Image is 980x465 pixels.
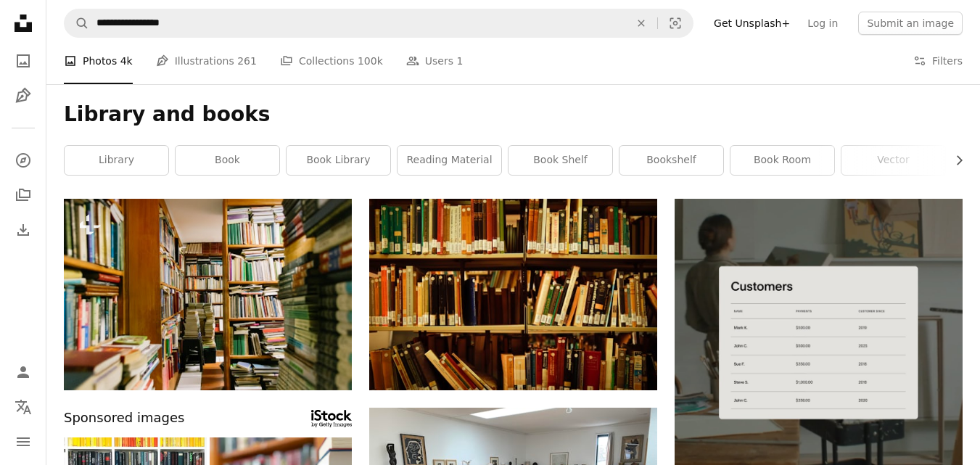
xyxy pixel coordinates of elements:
[156,38,257,84] a: Illustrations 261
[369,199,657,390] img: a book shelf filled with lots of books
[9,81,38,110] a: Illustrations
[64,408,184,429] span: Sponsored images
[237,53,257,69] span: 261
[287,146,390,175] a: book library
[730,146,834,175] a: book room
[508,146,612,175] a: book shelf
[9,427,38,456] button: Menu
[913,38,963,84] button: Filters
[65,146,168,175] a: library
[9,358,38,387] a: Log in / Sign up
[456,53,463,69] span: 1
[799,12,847,35] a: Log in
[9,392,38,421] button: Language
[64,288,352,301] a: Bookshelves overflowing with books in a library.
[369,288,657,301] a: a book shelf filled with lots of books
[280,38,383,84] a: Collections 100k
[311,410,352,427] a: Blocked (specific): a[rel^="sponsored"]
[858,12,963,35] button: Submit an image
[358,53,383,69] span: 100k
[841,146,945,175] a: vector
[65,9,89,37] button: Search Unsplash
[9,46,38,75] a: Photos
[406,38,464,84] a: Users 1
[64,9,693,38] form: Find visuals sitewide
[9,215,38,244] a: Download History
[625,9,657,37] button: Clear
[64,102,963,128] h1: Library and books
[9,146,38,175] a: Explore
[176,146,279,175] a: book
[64,199,352,390] img: Bookshelves overflowing with books in a library.
[946,146,963,175] button: scroll list to the right
[9,181,38,210] a: Collections
[658,9,693,37] button: Visual search
[705,12,799,35] a: Get Unsplash+
[619,146,723,175] a: bookshelf
[398,146,501,175] a: reading material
